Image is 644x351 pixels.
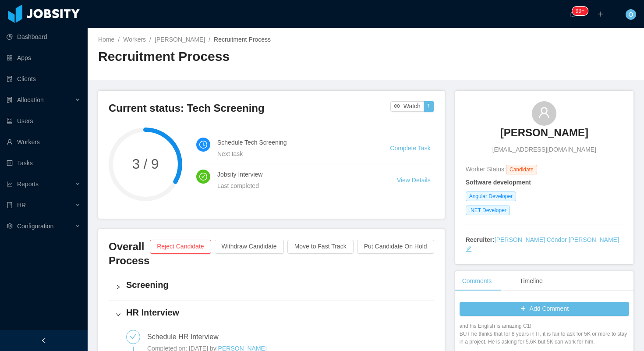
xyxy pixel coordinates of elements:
button: icon: eyeWatch [390,101,424,112]
span: O [629,9,633,20]
span: / [149,36,151,43]
span: .NET Developer [466,206,510,215]
div: Last completed [217,181,376,191]
a: Workers [123,36,146,43]
a: Home [98,36,114,43]
i: icon: plus [598,11,604,17]
button: Withdraw Candidate [215,240,284,254]
div: icon: rightScreening [109,273,434,301]
strong: Software development [466,179,531,186]
h3: Current status: Tech Screening [109,101,390,115]
a: Complete Task [390,145,430,152]
div: Timeline [513,271,549,291]
i: icon: right [116,284,121,290]
a: icon: pie-chartDashboard [7,28,81,46]
span: 3 / 9 [109,157,182,171]
i: icon: edit [466,246,472,252]
button: Reject Candidate [150,240,211,254]
i: icon: line-chart [7,181,13,187]
h4: Schedule Tech Screening [217,138,369,147]
a: icon: appstoreApps [7,49,81,67]
div: Next task [217,149,369,159]
span: / [209,36,210,43]
div: icon: rightHR Interview [109,301,434,328]
span: HR [17,202,26,209]
i: icon: book [7,202,13,208]
a: [PERSON_NAME] [500,126,588,145]
a: icon: userWorkers [7,133,81,151]
i: icon: setting [7,223,13,229]
button: 1 [424,101,434,112]
a: [PERSON_NAME] [155,36,205,43]
a: icon: robotUsers [7,112,81,130]
h2: Recruitment Process [98,48,366,66]
h4: Screening [126,279,427,291]
a: [PERSON_NAME] Cóndor [PERSON_NAME] [495,236,619,243]
sup: 1647 [572,7,588,15]
i: icon: right [116,312,121,317]
a: icon: profileTasks [7,154,81,172]
i: icon: bell [570,11,576,17]
strong: Recruiter: [466,236,495,243]
h3: Overall Process [109,240,150,268]
button: Put Candidate On Hold [357,240,434,254]
span: Reports [17,181,39,188]
span: Angular Developer [466,191,516,201]
div: Comments [455,271,499,291]
span: Configuration [17,223,53,230]
a: icon: auditClients [7,70,81,88]
h3: [PERSON_NAME] [500,126,588,140]
span: Recruitment Process [214,36,271,43]
i: icon: clock-circle [199,141,207,149]
span: Allocation [17,96,44,103]
div: Schedule HR Interview [147,330,226,344]
span: Candidate [506,165,537,174]
span: / [118,36,120,43]
span: Worker Status: [466,166,506,173]
button: Move to Fast Track [287,240,354,254]
i: icon: user [538,106,550,119]
i: icon: check-circle [199,173,207,181]
button: icon: plusAdd Comment [460,302,629,316]
span: [EMAIL_ADDRESS][DOMAIN_NAME] [492,145,596,154]
h4: HR Interview [126,306,427,319]
h4: Jobsity Interview [217,170,376,179]
a: View Details [397,177,431,184]
i: icon: check [130,333,137,340]
i: icon: solution [7,97,13,103]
